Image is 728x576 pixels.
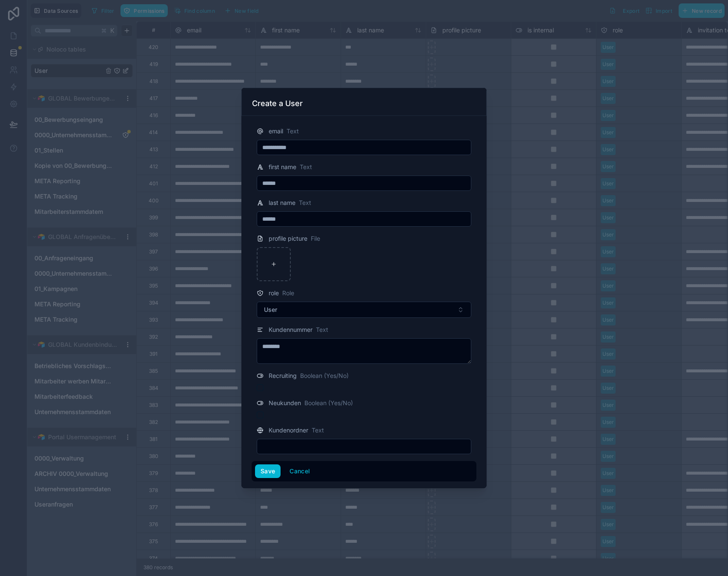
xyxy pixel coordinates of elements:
button: Select Button [257,302,471,318]
span: profile picture [269,234,307,243]
span: User [264,305,277,314]
button: Cancel [284,464,315,478]
span: Kundenordner [269,426,308,435]
span: Neukunden [269,399,301,407]
h3: Create a User [252,98,303,109]
span: Text [300,163,312,171]
span: Kundennummer [269,325,312,334]
span: Boolean (Yes/No) [300,372,349,380]
span: last name [269,199,295,207]
span: File [311,234,320,243]
span: Role [282,289,294,297]
span: first name [269,163,296,171]
span: role [269,289,279,297]
span: Boolean (Yes/No) [304,399,353,407]
span: email [269,127,283,135]
span: Text [312,426,324,435]
button: Save [255,464,281,478]
span: Text [299,199,311,207]
span: Text [316,325,328,334]
span: Text [287,127,299,135]
span: Recruiting [269,372,297,380]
